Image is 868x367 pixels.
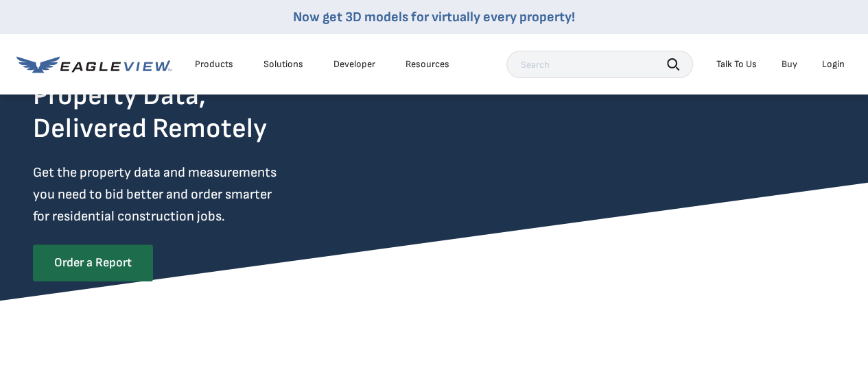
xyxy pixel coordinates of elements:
[33,162,333,227] p: Get the property data and measurements you need to bid better and order smarter for residential c...
[33,47,267,145] h2: Residential Property Data, Delivered Remotely
[506,51,693,78] input: Search
[782,58,797,71] a: Buy
[33,244,153,281] a: Order a Report
[263,58,303,71] div: Solutions
[822,58,845,71] div: Login
[406,58,449,71] div: Resources
[716,58,757,71] div: Talk To Us
[333,58,375,71] a: Developer
[195,58,233,71] div: Products
[293,9,575,25] a: Now get 3D models for virtually every property!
